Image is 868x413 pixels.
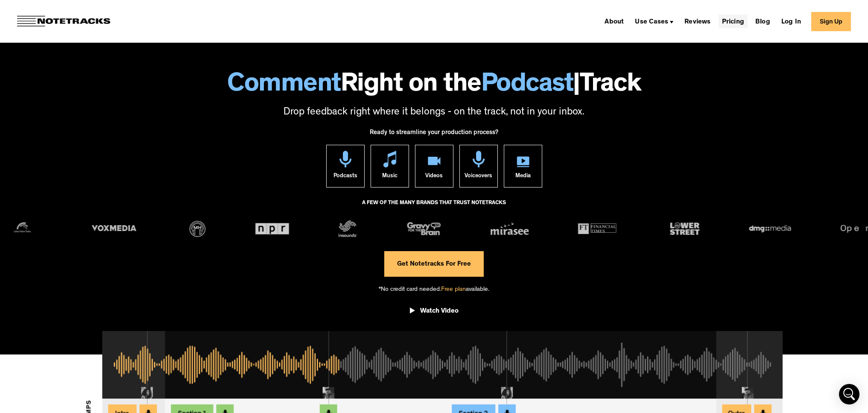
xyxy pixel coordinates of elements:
[382,167,397,187] div: Music
[811,12,851,31] a: Sign Up
[465,167,492,187] div: Voiceovers
[9,73,859,99] h1: Right on the Track
[333,167,357,187] div: Podcasts
[371,145,409,187] a: Music
[362,196,506,219] div: A FEW OF THE MANY BRANDS THAT TRUST NOTETRACKS
[459,145,498,187] a: Voiceovers
[681,15,714,28] a: Reviews
[504,145,542,187] a: Media
[601,15,627,28] a: About
[384,251,484,277] a: Get Notetracks For Free
[778,15,804,28] a: Log In
[379,277,489,301] div: *No credit card needed. available.
[227,73,341,99] span: Comment
[515,167,531,187] div: Media
[420,307,459,316] div: Watch Video
[441,287,466,293] span: Free plan
[635,19,668,26] div: Use Cases
[719,15,748,28] a: Pricing
[573,73,580,99] span: |
[631,15,677,28] div: Use Cases
[9,105,859,120] p: Drop feedback right where it belongs - on the track, not in your inbox.
[326,145,365,187] a: Podcasts
[481,73,573,99] span: Podcast
[370,124,498,145] div: Ready to streamline your production process?
[839,384,859,404] div: Open Intercom Messenger
[752,15,774,28] a: Blog
[425,167,443,187] div: Videos
[410,301,459,325] a: open lightbox
[415,145,453,187] a: Videos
